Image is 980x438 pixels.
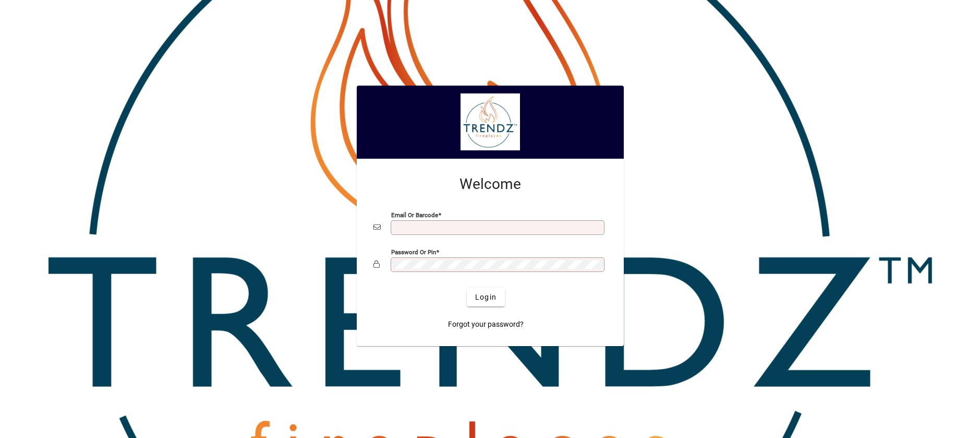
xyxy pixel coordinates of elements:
span: Login [475,292,497,303]
mat-label: Password or Pin [391,248,436,256]
a: Forgot your password? [444,315,528,334]
h2: Welcome [373,175,607,193]
button: Login [467,288,505,306]
mat-label: Email or Barcode [391,211,438,219]
span: Forgot your password? [448,319,524,330]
